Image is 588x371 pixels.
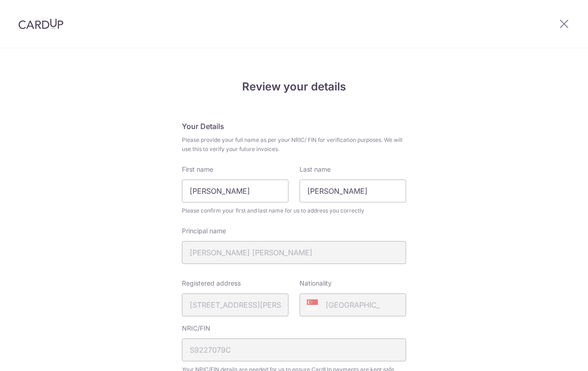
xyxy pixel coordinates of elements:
h4: Review your details [182,79,406,95]
label: Registered address [182,279,241,288]
input: First Name [182,180,288,202]
input: Last name [300,180,406,202]
h5: Your Details [182,121,406,132]
span: Please provide your full name as per your NRIC/ FIN for verification purposes. We will use this t... [182,135,406,154]
label: Principal name [182,226,226,236]
iframe: Opens a widget where you can find more information [529,343,579,366]
span: Please confirm your first and last name for us to address you correctly [182,206,406,215]
label: NRIC/FIN [182,324,210,333]
label: Last name [300,165,331,174]
img: CardUp [18,18,63,29]
label: Nationality [300,279,332,288]
label: First name [182,165,213,174]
